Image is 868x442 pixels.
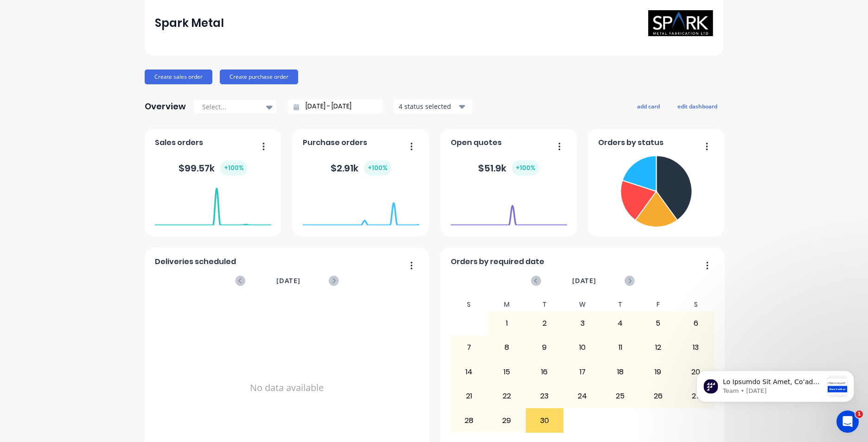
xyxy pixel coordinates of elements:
[602,385,639,408] div: 25
[179,160,248,176] div: $ 99.57k
[639,298,677,311] div: F
[488,312,525,335] div: 1
[220,160,248,176] div: + 100 %
[364,160,391,176] div: + 100 %
[451,137,502,148] span: Open quotes
[145,69,212,84] button: Create sales order
[601,298,639,311] div: T
[145,97,186,116] div: Overview
[155,256,236,267] span: Deliveries scheduled
[631,100,666,112] button: add card
[399,101,457,111] div: 4 status selected
[488,385,525,408] div: 22
[451,360,488,384] div: 14
[563,298,601,311] div: W
[602,336,639,359] div: 11
[836,410,859,433] iframe: Intercom live chat
[155,137,203,148] span: Sales orders
[677,298,715,311] div: S
[220,69,298,84] button: Create purchase order
[331,160,391,176] div: $ 2.91k
[639,312,677,335] div: 5
[488,409,525,432] div: 29
[526,298,564,311] div: T
[488,336,525,359] div: 8
[683,352,868,417] iframe: Intercom notifications message
[512,160,539,176] div: + 100 %
[526,360,563,384] div: 16
[677,385,715,408] div: 27
[488,298,526,311] div: M
[526,336,563,359] div: 9
[564,336,601,359] div: 10
[526,385,563,408] div: 23
[276,276,300,286] span: [DATE]
[639,385,677,408] div: 26
[526,409,563,432] div: 30
[602,312,639,335] div: 4
[564,385,601,408] div: 24
[602,360,639,384] div: 18
[450,298,488,311] div: S
[598,137,664,148] span: Orders by status
[478,160,539,176] div: $ 51.9k
[564,312,601,335] div: 3
[451,256,544,267] span: Orders by required date
[155,14,224,32] div: Spark Metal
[564,360,601,384] div: 17
[677,312,715,335] div: 6
[394,100,472,114] button: 4 status selected
[572,276,596,286] span: [DATE]
[40,35,140,43] p: Message from Team, sent 1w ago
[639,336,677,359] div: 12
[677,336,715,359] div: 13
[526,312,563,335] div: 2
[639,360,677,384] div: 19
[671,100,723,112] button: edit dashboard
[855,410,863,418] span: 1
[303,137,367,148] span: Purchase orders
[451,336,488,359] div: 7
[677,360,715,384] div: 20
[488,360,525,384] div: 15
[648,10,713,36] img: Spark Metal
[451,385,488,408] div: 21
[451,409,488,432] div: 28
